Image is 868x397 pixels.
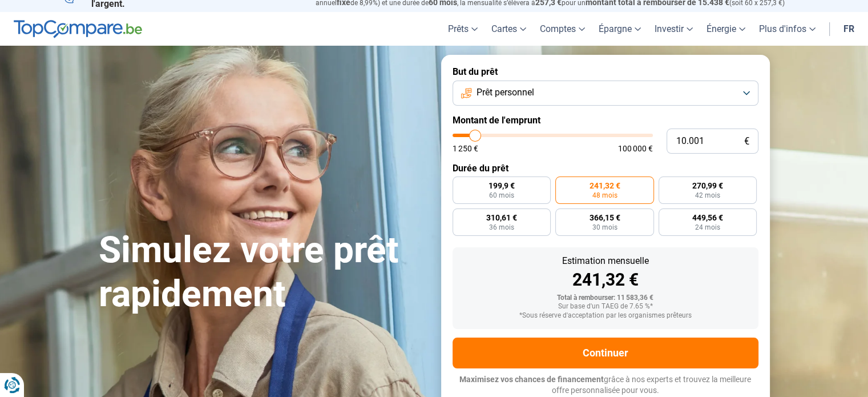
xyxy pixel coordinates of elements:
[485,12,533,46] a: Cartes
[477,86,534,99] span: Prêt personnel
[695,224,720,231] span: 24 mois
[533,12,592,46] a: Comptes
[441,12,485,46] a: Prêts
[700,12,752,46] a: Énergie
[453,81,758,106] button: Prêt personnel
[462,271,749,288] div: 241,32 €
[589,214,620,222] span: 366,15 €
[837,12,861,46] a: fr
[453,163,758,174] label: Durée du prêt
[648,12,700,46] a: Investir
[695,192,720,199] span: 42 mois
[453,374,758,396] p: grâce à nos experts et trouvez la meilleure offre personnalisée pour vous.
[486,214,517,222] span: 310,61 €
[692,182,723,190] span: 270,99 €
[462,294,749,302] div: Total à rembourser: 11 583,36 €
[592,12,648,46] a: Épargne
[489,224,514,231] span: 36 mois
[589,182,620,190] span: 241,32 €
[592,192,617,199] span: 48 mois
[618,145,653,153] span: 100 000 €
[692,214,723,222] span: 449,56 €
[453,115,758,126] label: Montant de l'emprunt
[462,303,749,311] div: Sur base d'un TAEG de 7.65 %*
[744,137,749,146] span: €
[488,182,515,190] span: 199,9 €
[752,12,822,46] a: Plus d'infos
[453,145,478,153] span: 1 250 €
[99,228,427,316] h1: Simulez votre prêt rapidement
[462,256,749,266] div: Estimation mensuelle
[14,20,142,38] img: TopCompare
[459,375,604,384] span: Maximisez vos chances de financement
[453,338,758,368] button: Continuer
[592,224,617,231] span: 30 mois
[453,66,758,77] label: But du prêt
[462,312,749,320] div: *Sous réserve d'acceptation par les organismes prêteurs
[489,192,514,199] span: 60 mois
